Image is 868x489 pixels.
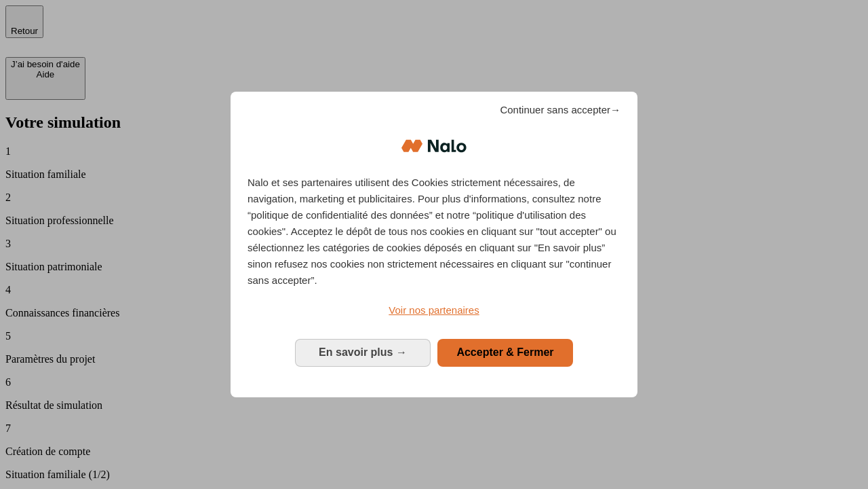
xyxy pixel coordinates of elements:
button: Accepter & Fermer: Accepter notre traitement des données et fermer [437,339,573,366]
span: En savoir plus → [319,346,407,358]
span: Continuer sans accepter→ [500,102,620,118]
button: En savoir plus: Configurer vos consentements [295,339,431,366]
span: Accepter & Fermer [456,346,553,358]
span: Voir nos partenaires [389,304,479,316]
p: Nalo et ses partenaires utilisent des Cookies strictement nécessaires, de navigation, marketing e... [248,175,620,289]
img: Logo [401,126,467,166]
a: Voir nos partenaires [248,302,620,319]
div: Bienvenue chez Nalo Gestion du consentement [231,92,637,397]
